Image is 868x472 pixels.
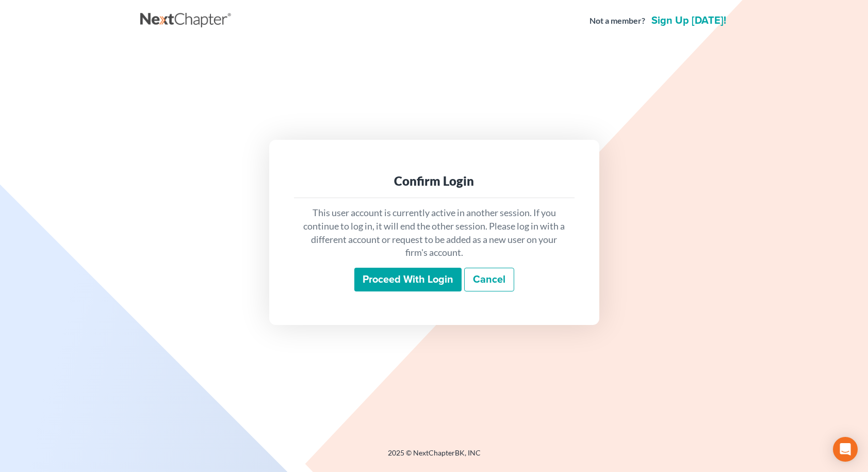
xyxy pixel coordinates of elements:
[354,268,462,291] input: Proceed with login
[302,206,566,259] p: This user account is currently active in another session. If you continue to log in, it will end ...
[302,173,566,189] div: Confirm Login
[833,437,858,462] div: Open Intercom Messenger
[589,15,645,27] strong: Not a member?
[140,448,728,466] div: 2025 © NextChapterBK, INC
[649,15,728,26] a: Sign up [DATE]!
[464,268,514,291] a: Cancel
